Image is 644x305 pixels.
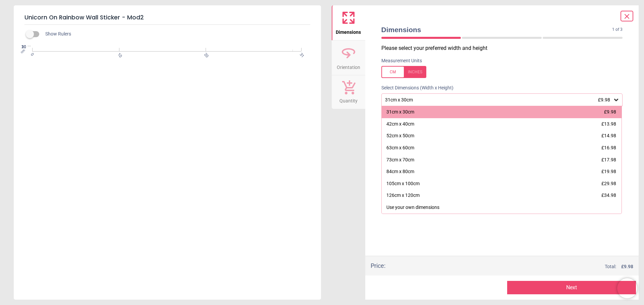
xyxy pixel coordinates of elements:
span: Orientation [337,61,360,71]
span: £16.98 [601,145,616,150]
span: £14.98 [601,133,616,138]
span: 0 [29,52,34,56]
div: 52cm x 50cm [386,133,414,139]
button: Dimensions [332,5,365,40]
div: 63cm x 60cm [386,145,414,151]
div: 31cm x 30cm [386,109,414,116]
span: 1 of 3 [612,27,623,32]
span: £17.98 [601,157,616,162]
div: 84cm x 80cm [386,168,414,175]
div: Show Rulers [30,30,321,38]
div: 73cm x 70cm [386,157,414,163]
span: cm [19,48,25,54]
span: 31 [298,52,303,56]
div: Use your own dimensions [386,204,439,211]
h5: Unicorn On Rainbow Wall Sticker - Mod2 [24,11,310,25]
span: 9.98 [624,264,633,269]
div: 31cm x 30cm [384,97,613,103]
span: £9.98 [598,97,610,102]
iframe: Brevo live chat [617,278,637,298]
div: Total: [395,263,634,270]
span: £34.98 [601,193,616,198]
div: 126cm x 120cm [386,192,420,199]
span: 10 [116,52,120,56]
button: Next [507,281,636,294]
span: 30 [13,44,26,50]
span: £19.98 [601,169,616,174]
span: Dimensions [381,25,612,34]
span: Quantity [339,94,358,104]
div: 42cm x 40cm [386,121,414,128]
button: Orientation [332,41,365,75]
p: Please select your preferred width and height [381,45,628,52]
span: £13.98 [601,121,616,127]
span: £29.98 [601,181,616,186]
div: Price : [371,261,385,270]
button: Quantity [332,75,365,109]
label: Measurement Units [381,58,422,64]
span: 20 [203,52,207,56]
div: 105cm x 100cm [386,180,420,187]
span: £9.98 [604,109,616,115]
span: £ [621,263,633,270]
label: Select Dimensions (Width x Height) [376,85,453,91]
span: Dimensions [336,26,361,36]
